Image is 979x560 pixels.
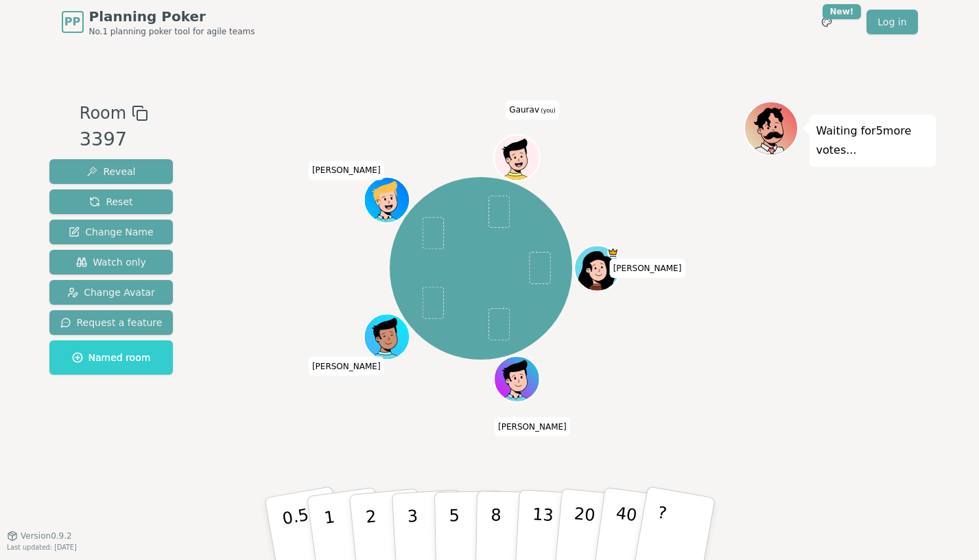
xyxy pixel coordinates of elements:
button: Named room [49,340,174,375]
span: Room [80,101,126,126]
button: Change Avatar [49,280,174,305]
span: Click to change your name [309,357,384,376]
span: Click to change your name [506,100,558,119]
div: 3397 [80,126,148,154]
button: Version0.9.2 [7,530,72,541]
span: Click to change your name [610,259,685,278]
span: Click to change your name [309,161,384,180]
span: Change Name [69,225,153,239]
button: Click to change your avatar [495,136,539,179]
span: Change Avatar [67,285,155,299]
span: Cristina is the host [607,247,619,259]
span: Last updated: [DATE] [7,544,77,551]
span: Click to change your name [495,417,570,436]
span: Reset [89,195,132,209]
span: Version 0.9.2 [21,530,72,541]
button: Request a feature [49,310,174,335]
button: New! [814,10,839,34]
span: PP [64,14,80,30]
div: New! [823,4,862,19]
span: Request a feature [60,316,163,329]
button: Reset [49,189,174,214]
button: Reveal [49,159,174,184]
span: No.1 planning poker tool for agile teams [89,26,255,37]
button: Change Name [49,220,174,244]
p: Waiting for 5 more votes... [816,121,929,160]
button: Watch only [49,250,174,275]
span: Planning Poker [89,7,255,26]
span: Reveal [86,165,135,178]
a: PPPlanning PokerNo.1 planning poker tool for agile teams [62,7,255,37]
a: Log in [866,10,917,34]
span: Named room [72,351,151,364]
span: (you) [539,108,556,114]
span: Watch only [76,255,146,269]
